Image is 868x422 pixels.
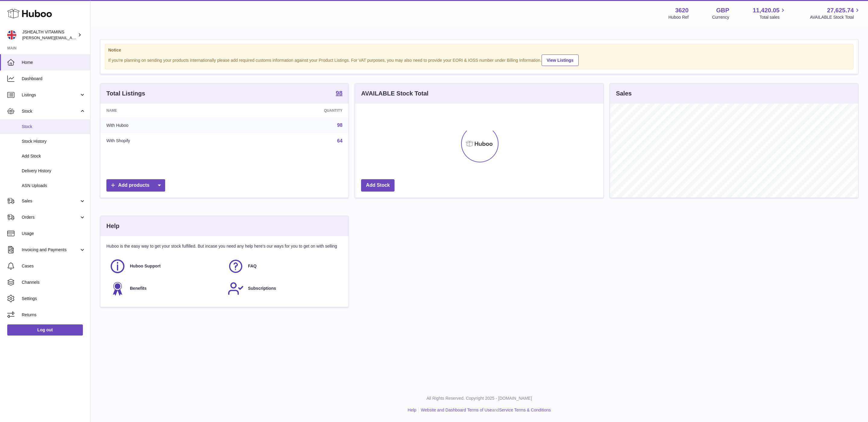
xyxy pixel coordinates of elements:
[22,198,79,204] span: Sales
[408,408,417,412] a: Help
[22,296,86,302] span: Settings
[336,90,342,96] strong: 98
[22,153,86,159] span: Add Stock
[22,76,86,82] span: Dashboard
[106,89,145,98] h3: Total Listings
[248,286,276,291] span: Subscriptions
[109,258,222,274] a: Huboo Support
[7,30,16,39] img: francesca@jshealthvitamins.com
[22,263,86,269] span: Cases
[95,395,863,401] p: All Rights Reserved. Copyright 2025 - [DOMAIN_NAME]
[668,14,689,20] div: Huboo Ref
[130,263,161,269] span: Huboo Support
[22,92,79,98] span: Listings
[22,280,86,285] span: Channels
[22,231,86,236] span: Usage
[716,6,729,14] strong: GBP
[337,123,343,128] a: 98
[22,247,79,253] span: Invoicing and Payments
[22,60,86,65] span: Home
[109,280,222,297] a: Benefits
[7,324,83,335] a: Log out
[336,90,342,97] a: 98
[712,14,729,20] div: Currency
[22,139,86,144] span: Stock History
[361,179,395,192] a: Add Stock
[421,408,492,412] a: Website and Dashboard Terms of Use
[753,6,779,14] span: 11,420.05
[337,138,343,143] a: 64
[827,6,854,14] span: 27,625.74
[106,243,342,249] p: Huboo is the easy way to get your stock fulfilled. But incase you need any help here's our ways f...
[675,6,689,14] strong: 3620
[228,280,340,297] a: Subscriptions
[108,54,850,66] div: If you're planning on sending your products internationally please add required customs informati...
[499,408,551,412] a: Service Terms & Conditions
[810,6,861,20] a: 27,625.74 AVAILABLE Stock Total
[100,104,234,117] th: Name
[759,14,786,20] span: Total sales
[100,133,234,149] td: With Shopify
[100,117,234,133] td: With Huboo
[22,312,86,318] span: Returns
[542,55,579,66] a: View Listings
[228,258,340,274] a: FAQ
[234,104,348,117] th: Quantity
[361,89,428,98] h3: AVAILABLE Stock Total
[106,179,165,192] a: Add products
[22,35,121,40] span: [PERSON_NAME][EMAIL_ADDRESS][DOMAIN_NAME]
[22,168,86,174] span: Delivery History
[616,89,632,98] h3: Sales
[248,263,257,269] span: FAQ
[22,183,86,189] span: ASN Uploads
[22,214,79,220] span: Orders
[130,286,146,291] span: Benefits
[22,108,79,114] span: Stock
[753,6,786,20] a: 11,420.05 Total sales
[106,222,119,230] h3: Help
[22,29,77,41] div: JSHEALTH VITAMINS
[419,407,551,413] li: and
[810,14,861,20] span: AVAILABLE Stock Total
[108,47,850,53] strong: Notice
[22,124,86,130] span: Stock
